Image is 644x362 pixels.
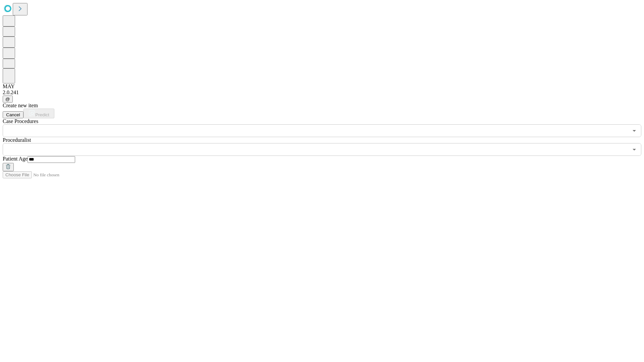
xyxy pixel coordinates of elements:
span: Predict [35,112,49,117]
span: Scheduled Procedure [3,118,38,124]
button: Cancel [3,111,23,118]
button: Predict [23,109,54,118]
span: Proceduralist [3,137,31,143]
button: Open [630,145,639,154]
span: Patient Age [3,156,28,162]
span: Cancel [6,112,20,117]
div: 2.0.241 [3,89,641,96]
span: @ [5,97,10,102]
button: @ [3,96,13,103]
button: Open [630,126,639,135]
div: MAY [3,83,641,89]
span: Create new item [3,103,38,108]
